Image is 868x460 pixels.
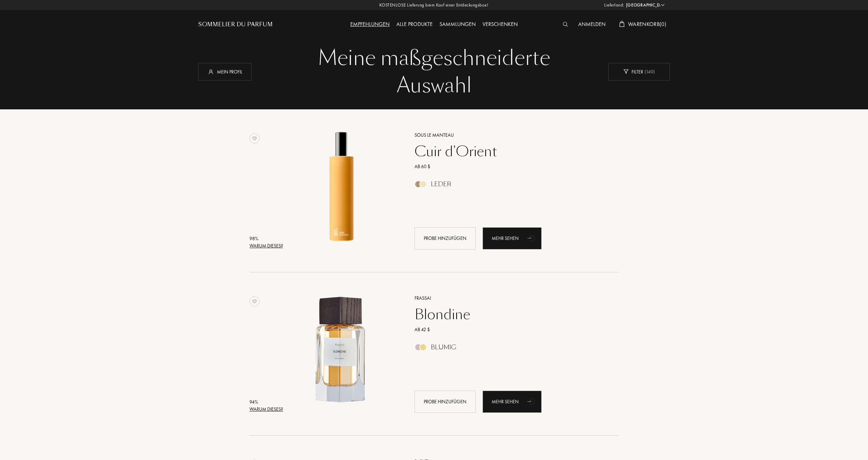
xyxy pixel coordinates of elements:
[483,227,542,249] div: Mehr sehen
[198,21,273,29] a: Sommelier du Parfum
[409,346,609,353] a: Blumig
[409,306,609,323] a: Blondine
[249,235,283,242] div: 98 %
[409,163,609,170] a: Ab 60 $
[285,123,404,257] a: Cuir d'Orient Sous le Manteau
[483,391,542,413] a: Mehr sehenanimation
[479,21,521,28] a: Verschenken
[285,131,398,244] img: Cuir d'Orient Sous le Manteau
[347,20,393,29] div: Empfehlungen
[436,21,479,28] a: Sammlungen
[393,20,436,29] div: Alle Produkte
[525,394,539,408] div: animation
[608,63,670,80] div: Filter
[415,227,476,249] div: Probe hinzufügen
[249,133,260,144] img: no_like_p.png
[249,406,283,413] div: Warum dieses?
[628,21,666,28] span: Warenkorb ( 0 )
[431,180,451,188] div: Leder
[393,21,436,28] a: Alle Produkte
[203,44,665,72] div: Meine maßgeschneiderte
[409,326,609,333] a: Ab 42 $
[203,72,665,99] div: Auswahl
[285,286,404,420] a: Blondine Frassai
[563,22,568,27] img: search_icn_white.svg
[285,294,398,407] img: Blondine Frassai
[643,68,655,75] span: ( 149 )
[409,132,609,139] a: Sous le Manteau
[479,20,521,29] div: Verschenken
[409,182,609,190] a: Leder
[249,296,260,307] img: no_like_p.png
[249,242,283,249] div: Warum dieses?
[347,21,393,28] a: Empfehlungen
[207,68,214,75] img: profil_icn_w.svg
[198,63,252,80] div: Mein Profil
[483,391,542,413] div: Mehr sehen
[575,21,609,28] a: Anmelden
[415,391,476,413] div: Probe hinzufügen
[483,227,542,249] a: Mehr sehenanimation
[431,343,456,351] div: Blumig
[575,20,609,29] div: Anmelden
[623,69,628,74] img: new_filter_w.svg
[619,21,625,27] img: cart_white.svg
[249,398,283,406] div: 94 %
[525,231,539,245] div: animation
[409,143,609,160] a: Cuir d'Orient
[409,295,609,302] a: Frassai
[436,20,479,29] div: Sammlungen
[604,2,624,9] span: Lieferland:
